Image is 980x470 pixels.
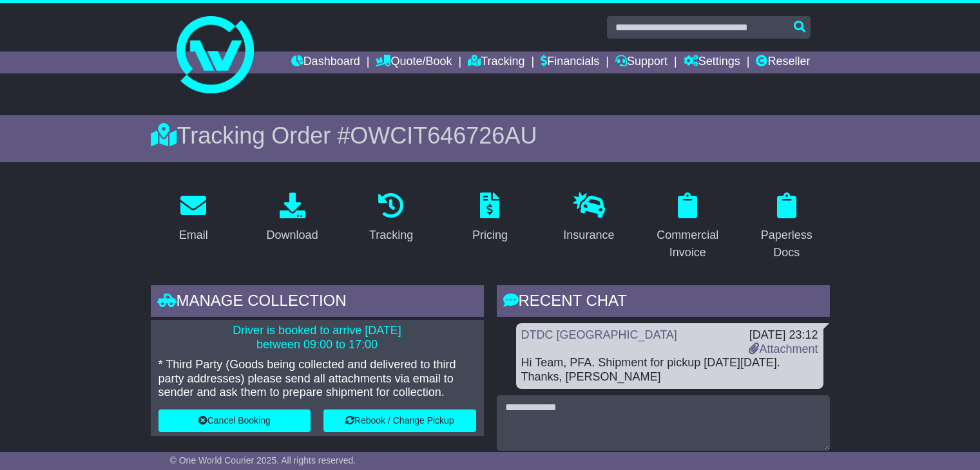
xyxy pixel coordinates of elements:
[756,52,810,73] a: Reseller
[744,188,829,266] a: Paperless Docs
[350,122,537,149] span: OWCIT646726AU
[369,227,413,244] div: Tracking
[615,52,668,73] a: Support
[151,285,484,320] div: Manage collection
[170,455,356,465] span: © One World Courier 2025. All rights reserved.
[555,188,622,249] a: Insurance
[653,227,722,261] div: Commercial Invoice
[468,52,524,73] a: Tracking
[159,324,476,352] p: Driver is booked to arrive [DATE] between 09:00 to 17:00
[749,328,818,343] div: [DATE] 23:12
[361,188,421,249] a: Tracking
[179,227,208,244] div: Email
[171,188,216,249] a: Email
[684,52,740,73] a: Settings
[645,188,731,266] a: Commercial Invoice
[291,52,360,73] a: Dashboard
[521,356,818,384] div: Hi Team, PFA. Shipment for pickup [DATE][DATE]. Thanks, [PERSON_NAME]
[497,285,830,320] div: RECENT CHAT
[749,343,818,355] a: Attachment
[472,227,508,244] div: Pricing
[541,52,599,73] a: Financials
[323,409,476,432] button: Rebook / Change Pickup
[159,409,311,432] button: Cancel Booking
[267,227,318,244] div: Download
[521,328,677,341] a: DTDC [GEOGRAPHIC_DATA]
[752,227,821,261] div: Paperless Docs
[563,227,614,244] div: Insurance
[258,188,327,249] a: Download
[464,188,516,249] a: Pricing
[159,358,476,400] p: * Third Party (Goods being collected and delivered to third party addresses) please send all atta...
[376,52,452,73] a: Quote/Book
[151,122,830,149] div: Tracking Order #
